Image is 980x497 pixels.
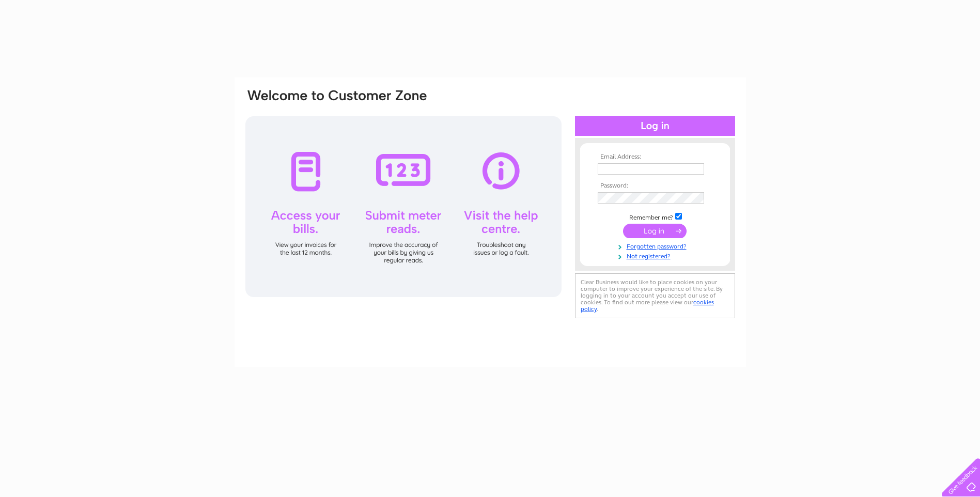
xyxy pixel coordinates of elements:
[598,241,715,251] a: Forgotten password?
[575,273,735,318] div: Clear Business would like to place cookies on your computer to improve your experience of the sit...
[595,182,715,190] th: Password:
[595,153,715,161] th: Email Address:
[581,299,714,313] a: cookies policy
[623,224,687,238] input: Submit
[598,251,715,260] a: Not registered?
[595,211,715,222] td: Remember me?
